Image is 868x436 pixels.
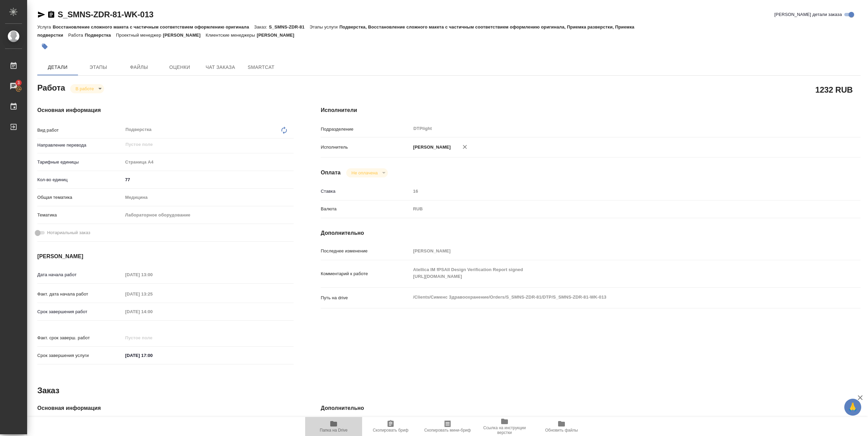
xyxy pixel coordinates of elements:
[163,63,196,72] span: Оценки
[847,400,859,414] span: 🙏
[774,11,842,18] span: [PERSON_NAME] детали заказа
[37,159,123,166] p: Тарифные единицы
[321,229,861,237] h4: Дополнительно
[815,84,853,95] h2: 1232 RUB
[41,63,74,72] span: Детали
[125,140,278,149] input: Пустое поле
[37,352,123,359] p: Срок завершения услуги
[457,139,472,154] button: Удалить исполнителя
[321,248,411,254] p: Последнее изменение
[305,417,362,436] button: Папка на Drive
[123,307,182,317] input: Пустое поле
[123,350,182,360] input: ✎ Введи что-нибудь
[321,404,861,412] h4: Дополнительно
[37,385,59,396] h2: Заказ
[37,291,123,298] p: Факт. дата начала работ
[2,78,25,95] a: 3
[480,425,529,435] span: Ссылка на инструкции верстки
[362,417,419,436] button: Скопировать бриф
[257,33,299,38] p: [PERSON_NAME]
[37,404,294,412] h4: Основная информация
[205,33,257,38] p: Клиентские менеджеры
[123,209,294,221] div: Лабораторное оборудование
[321,188,411,195] p: Ставка
[373,428,408,433] span: Скопировать бриф
[123,270,182,280] input: Пустое поле
[411,144,451,151] p: [PERSON_NAME]
[533,417,590,436] button: Обновить файлы
[70,84,104,93] div: В работе
[37,212,123,219] p: Тематика
[58,10,154,19] a: S_SMNS-ZDR-81-WK-013
[37,24,53,30] p: Услуга
[350,170,380,176] button: Не оплачена
[82,63,115,72] span: Этапы
[37,335,123,341] p: Факт. срок заверш. работ
[411,186,815,196] input: Пустое поле
[321,106,861,114] h4: Исполнители
[163,33,206,38] p: [PERSON_NAME]
[123,333,182,343] input: Пустое поле
[37,39,52,54] button: Добавить тэг
[321,206,411,212] p: Валюта
[68,33,85,38] p: Работа
[37,176,123,183] p: Кол-во единиц
[310,24,339,30] p: Этапы услуги
[37,252,294,261] h4: [PERSON_NAME]
[269,24,310,30] p: S_SMNS-ZDR-81
[37,81,65,93] h2: Работа
[116,33,163,38] p: Проектный менеджер
[123,289,182,299] input: Пустое поле
[123,156,294,168] div: Страница А4
[844,399,861,416] button: 🙏
[411,203,815,215] div: RUB
[47,229,90,236] span: Нотариальный заказ
[254,24,269,30] p: Заказ:
[419,417,476,436] button: Скопировать мини-бриф
[37,271,123,278] p: Дата начала работ
[411,264,815,282] textarea: Atellica IM fPSAII Design Verification Report signed [URL][DOMAIN_NAME]
[321,126,411,133] p: Подразделение
[320,428,348,433] span: Папка на Drive
[37,194,123,201] p: Общая тематика
[321,295,411,301] p: Путь на drive
[37,11,45,19] button: Скопировать ссылку для ЯМессенджера
[476,417,533,436] button: Ссылка на инструкции верстки
[37,106,294,114] h4: Основная информация
[123,175,294,185] input: ✎ Введи что-нибудь
[346,168,388,177] div: В работе
[321,144,411,151] p: Исполнитель
[37,142,123,149] p: Направление перевода
[47,11,55,19] button: Скопировать ссылку
[424,428,471,433] span: Скопировать мини-бриф
[123,63,155,72] span: Файлы
[411,246,815,256] input: Пустое поле
[321,169,341,177] h4: Оплата
[123,192,294,203] div: Медицина
[13,79,24,86] span: 3
[53,24,254,30] p: Восстановление сложного макета с частичным соответствием оформлению оригинала
[245,63,277,72] span: SmartCat
[411,291,815,303] textarea: /Clients/Сименс Здравоохранение/Orders/S_SMNS-ZDR-81/DTP/S_SMNS-ZDR-81-WK-013
[85,33,116,38] p: Подверстка
[37,24,634,38] p: Подверстка, Восстановление сложного макета с частичным соответствием оформлению оригинала, Приемк...
[204,63,237,72] span: Чат заказа
[321,270,411,277] p: Комментарий к работе
[545,428,578,433] span: Обновить файлы
[74,86,96,92] button: В работе
[37,127,123,134] p: Вид работ
[37,308,123,315] p: Срок завершения работ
